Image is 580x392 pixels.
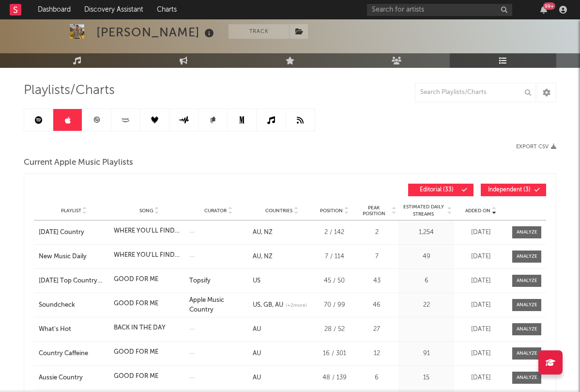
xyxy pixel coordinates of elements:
[543,2,555,10] div: 99 +
[357,300,396,310] div: 46
[260,302,272,308] a: GB
[61,208,81,214] span: Playlist
[401,276,452,286] div: 6
[253,326,261,332] a: AU
[261,229,273,235] a: NZ
[316,325,352,334] div: 28 / 52
[204,208,227,214] span: Curator
[457,349,505,359] div: [DATE]
[114,347,158,357] div: GOOD FOR ME
[357,373,396,383] div: 6
[465,208,490,214] span: Added On
[253,253,261,260] a: AU
[316,373,352,383] div: 48 / 139
[189,297,224,313] a: Apple Music Country
[401,228,452,237] div: 1,254
[540,6,547,14] button: 99+
[401,349,452,359] div: 91
[39,300,109,310] a: Soundcheck
[265,208,292,214] span: Countries
[457,325,505,334] div: [DATE]
[96,24,216,40] div: [PERSON_NAME]
[316,228,352,237] div: 2 / 142
[316,300,352,310] div: 70 / 99
[320,208,343,214] span: Position
[457,252,505,262] div: [DATE]
[357,325,396,334] div: 27
[114,251,184,260] div: WHERE YOU'LL FIND ME
[253,350,261,357] a: AU
[401,300,452,310] div: 22
[24,157,133,169] span: Current Apple Music Playlists
[408,184,473,196] button: Editorial(33)
[286,302,307,309] span: (+ 2 more)
[316,276,352,286] div: 45 / 50
[24,85,115,96] span: Playlists/Charts
[316,349,352,359] div: 16 / 301
[401,204,446,218] span: Estimated Daily Streams
[487,187,532,193] span: Independent ( 3 )
[253,278,260,284] a: US
[39,276,109,286] a: [DATE] Top Country Music ☆ Top 50
[253,375,261,381] a: AU
[457,300,505,310] div: [DATE]
[39,373,109,383] a: Aussie Country
[139,208,153,214] span: Song
[401,252,452,262] div: 49
[272,302,283,308] a: AU
[357,276,396,286] div: 43
[39,228,109,237] a: [DATE] Country
[39,252,109,262] a: New Music Daily
[253,302,260,308] a: US
[415,83,536,102] input: Search Playlists/Charts
[357,228,396,237] div: 2
[457,228,505,237] div: [DATE]
[357,349,396,359] div: 12
[401,373,452,383] div: 15
[414,187,459,193] span: Editorial ( 33 )
[457,276,505,286] div: [DATE]
[457,373,505,383] div: [DATE]
[261,253,273,260] a: NZ
[189,278,211,284] a: Topsify
[253,229,261,235] a: AU
[481,184,546,196] button: Independent(3)
[357,205,390,217] span: Peak Position
[229,24,289,39] button: Track
[114,275,158,284] div: GOOD FOR ME
[516,144,556,150] button: Export CSV
[39,325,109,334] a: What's Hot
[367,4,512,16] input: Search for artists
[39,349,109,359] a: Country Caffeine
[114,299,158,309] div: GOOD FOR ME
[316,252,352,262] div: 7 / 114
[114,372,158,381] div: GOOD FOR ME
[114,226,184,236] div: WHERE YOU'LL FIND ME
[357,252,396,262] div: 7
[114,323,166,333] div: BACK IN THE DAY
